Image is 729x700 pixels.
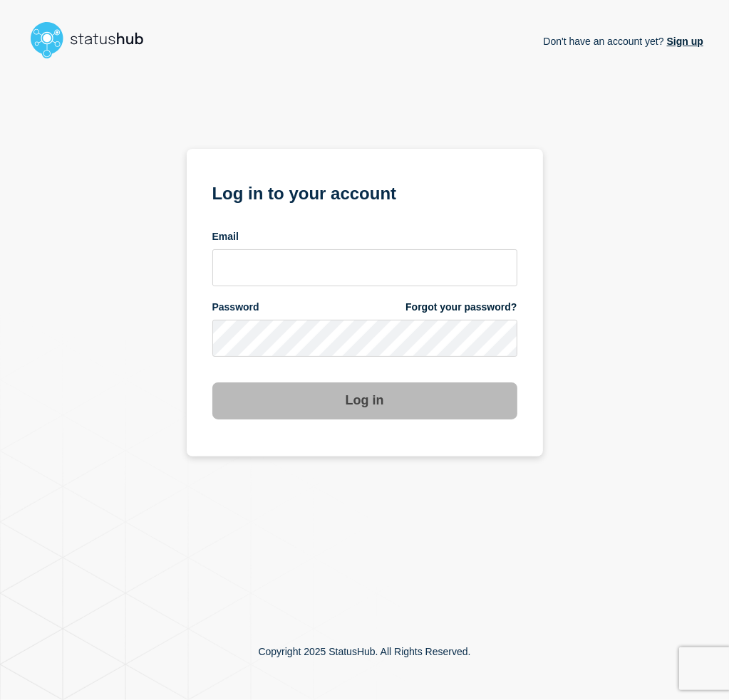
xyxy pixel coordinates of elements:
a: Sign up [664,36,703,47]
a: Forgot your password? [405,301,517,314]
h1: Log in to your account [212,179,517,205]
span: Password [212,301,259,314]
input: password input [212,320,517,357]
span: Email [212,230,239,244]
input: email input [212,249,517,286]
button: Log in [212,382,517,419]
p: Copyright 2025 StatusHub. All Rights Reserved. [258,646,470,657]
p: Don't have an account yet? [543,24,703,58]
img: StatusHub logo [26,17,161,63]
